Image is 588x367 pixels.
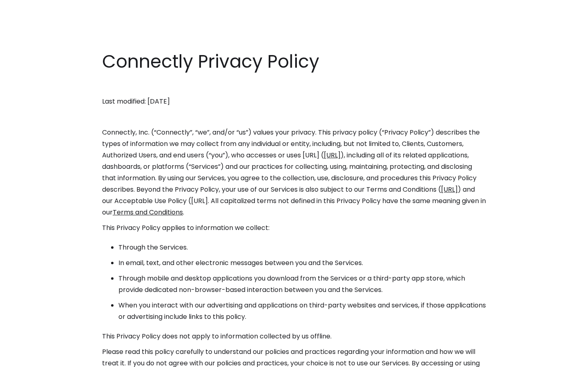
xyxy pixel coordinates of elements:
[441,185,458,194] a: [URL]
[16,353,49,364] ul: Language list
[118,257,486,269] li: In email, text, and other electronic messages between you and the Services.
[102,331,486,342] p: This Privacy Policy does not apply to information collected by us offline.
[118,300,486,323] li: When you interact with our advertising and applications on third-party websites and services, if ...
[8,352,49,364] aside: Language selected: English
[118,242,486,253] li: Through the Services.
[102,111,486,123] p: ‍
[102,127,486,218] p: Connectly, Inc. (“Connectly”, “we”, and/or “us”) values your privacy. This privacy policy (“Priva...
[102,49,486,74] h1: Connectly Privacy Policy
[102,96,486,107] p: Last modified: [DATE]
[113,208,183,217] a: Terms and Conditions
[324,150,341,160] a: [URL]
[102,80,486,92] p: ‍
[102,222,486,234] p: This Privacy Policy applies to information we collect:
[118,273,486,296] li: Through mobile and desktop applications you download from the Services or a third-party app store...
